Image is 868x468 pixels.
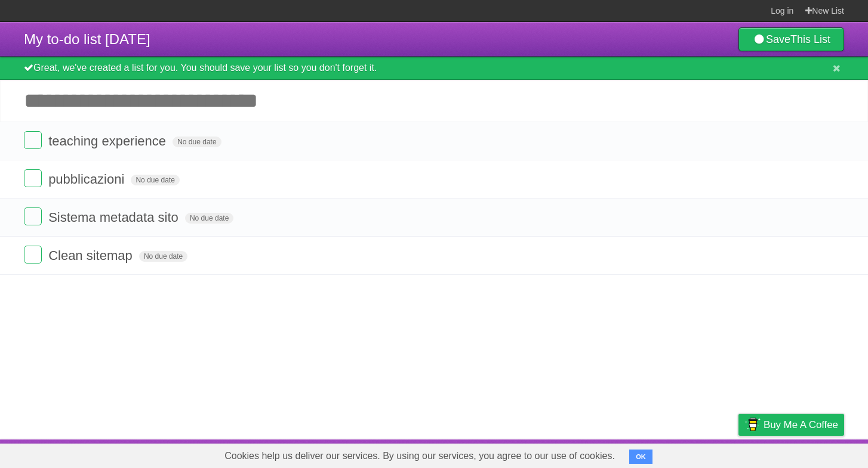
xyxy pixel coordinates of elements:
label: Done [24,207,42,225]
a: Terms [682,442,709,465]
a: Buy me a coffee [738,414,844,436]
label: Done [24,169,42,187]
b: This List [790,33,830,45]
span: teaching experience [48,134,169,148]
a: SaveThis List [738,27,844,51]
span: Buy me a coffee [764,414,838,435]
span: No due date [173,137,221,147]
button: OK [629,450,652,464]
span: My to-do list [DATE] [24,31,150,47]
a: Suggest a feature [769,442,844,465]
span: No due date [185,213,233,224]
label: Done [24,131,42,149]
a: Privacy [723,442,754,465]
img: Buy me a coffee [744,414,761,435]
span: Clean sitemap [48,248,136,263]
label: Done [24,246,42,264]
span: Cookies help us deliver our services. By using our services, you agree to our use of cookies. [213,444,627,468]
a: About [580,442,605,465]
a: Developers [619,442,667,465]
span: No due date [139,251,187,262]
span: pubblicazioni [48,172,127,187]
span: Sistema metadata sito [48,210,181,225]
span: No due date [131,175,179,185]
